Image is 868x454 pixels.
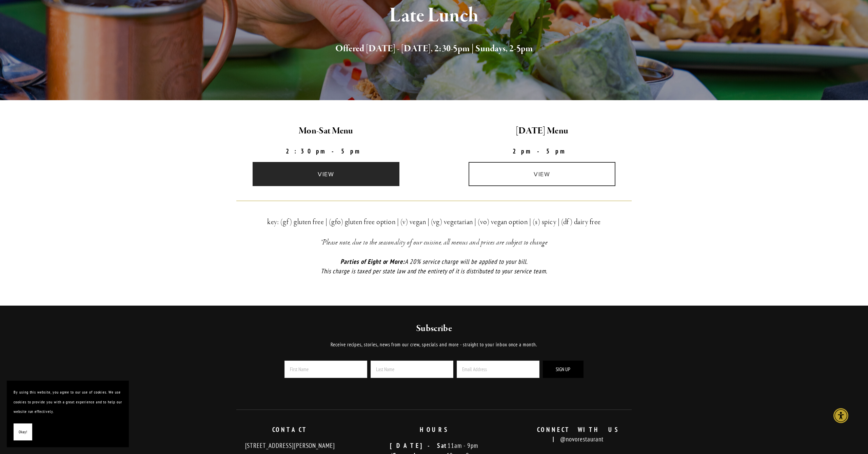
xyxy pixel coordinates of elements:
strong: CONTACT [272,425,308,434]
h1: Late Lunch [236,5,632,27]
p: @novorestaurant [512,425,644,444]
input: Last Name [371,361,453,378]
em: *Please note, due to the seasonality of our cuisine, all menus and prices are subject to change [320,238,548,247]
a: view [253,162,400,186]
em: A 20% service charge will be applied to your bill. This charge is taxed per state law and the ent... [321,257,547,275]
em: Parties of Eight or More: [340,257,405,266]
div: Accessibility Menu [833,408,848,423]
section: Cookie banner [7,381,129,447]
a: view [469,162,616,186]
strong: HOURS [420,425,448,434]
input: First Name [284,361,367,378]
button: Okay! [14,423,32,441]
h2: Offered [DATE] - [DATE], 2:30-5pm | Sundays, 2-5pm [236,42,632,56]
h2: [DATE] Menu [440,124,644,138]
strong: 2pm-5pm [513,147,572,155]
input: Email Address [457,361,539,378]
span: Okay! [19,427,27,437]
p: [STREET_ADDRESS][PERSON_NAME] [224,441,356,451]
p: By using this website, you agree to our use of cookies. We use cookies to provide you with a grea... [14,387,122,417]
button: Sign Up [543,361,584,378]
p: Receive recipes, stories, news from our crew, specials and more - straight to your inbox once a m... [266,341,602,349]
h2: Subscribe [266,323,602,335]
h3: key: (gf) gluten free | (gfo) gluten free option | (v) vegan | (vg) vegetarian | (vo) vegan optio... [236,216,632,228]
h2: Mon-Sat Menu [224,124,428,138]
span: Sign Up [556,366,570,373]
strong: [DATE]-Sat [390,441,448,450]
strong: 2:30pm-5pm [286,147,367,155]
strong: CONNECT WITH US | [537,425,626,443]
